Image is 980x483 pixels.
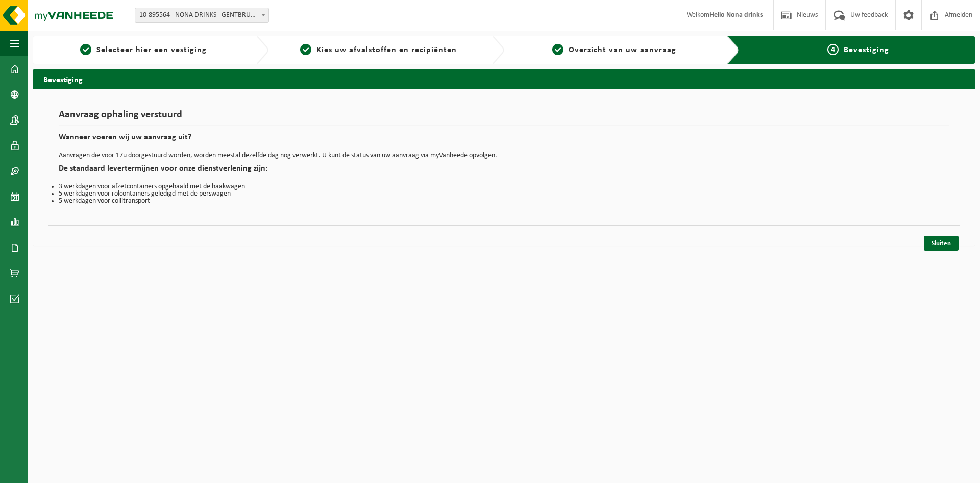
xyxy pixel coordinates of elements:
[59,183,949,190] li: 3 werkdagen voor afzetcontainers opgehaald met de haakwagen
[300,44,311,55] span: 2
[96,46,207,54] span: Selecteer hier een vestiging
[569,46,676,54] span: Overzicht van uw aanvraag
[80,44,91,55] span: 1
[827,44,839,55] span: 4
[59,110,949,126] h1: Aanvraag ophaling verstuurd
[59,152,949,159] p: Aanvragen die voor 17u doorgestuurd worden, worden meestal dezelfde dag nog verwerkt. U kunt de s...
[59,190,949,198] li: 5 werkdagen voor rolcontainers geledigd met de perswagen
[33,69,975,89] h2: Bevestiging
[509,44,719,56] a: 3Overzicht van uw aanvraag
[38,44,248,56] a: 1Selecteer hier een vestiging
[135,8,268,22] span: 10-895564 - NONA DRINKS - GENTBRUGGE
[316,46,457,54] span: Kies uw afvalstoffen en recipiënten
[135,8,269,23] span: 10-895564 - NONA DRINKS - GENTBRUGGE
[844,46,889,54] span: Bevestiging
[709,11,763,19] strong: Hello Nona drinks
[274,44,483,56] a: 2Kies uw afvalstoffen en recipiënten
[552,44,563,55] span: 3
[59,133,949,147] h2: Wanneer voeren wij uw aanvraag uit?
[924,236,959,251] a: Sluiten
[59,198,949,205] li: 5 werkdagen voor collitransport
[59,164,949,178] h2: De standaard levertermijnen voor onze dienstverlening zijn:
